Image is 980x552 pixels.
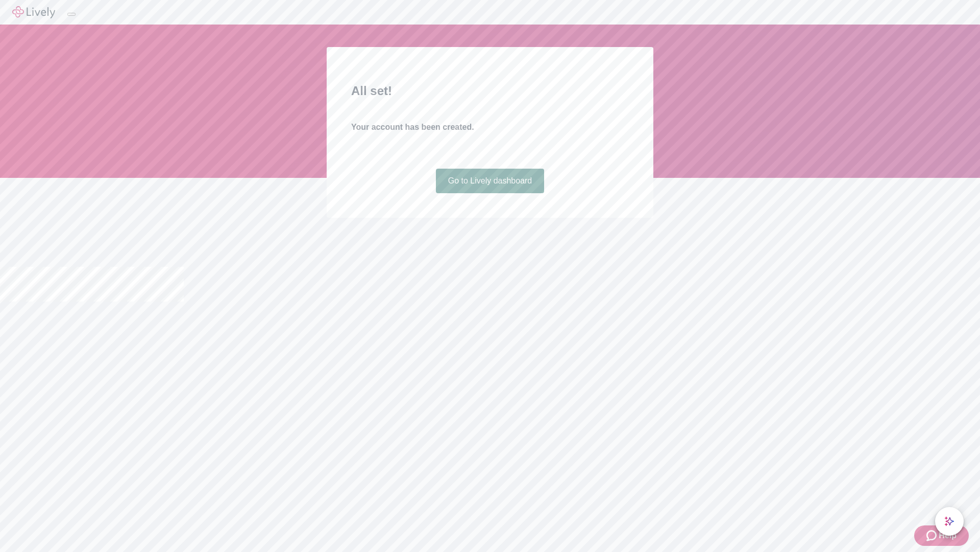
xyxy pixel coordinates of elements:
[914,525,969,546] button: Zendesk support iconHelp
[944,516,954,526] svg: Lively AI Assistant
[67,13,76,16] button: Log out
[926,530,939,542] svg: Zendesk support icon
[12,6,55,18] img: Lively
[351,121,629,133] h4: Your account has been created.
[935,507,964,536] button: chat
[351,82,629,100] h2: All set!
[939,530,957,542] span: Help
[436,169,545,193] a: Go to Lively dashboard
